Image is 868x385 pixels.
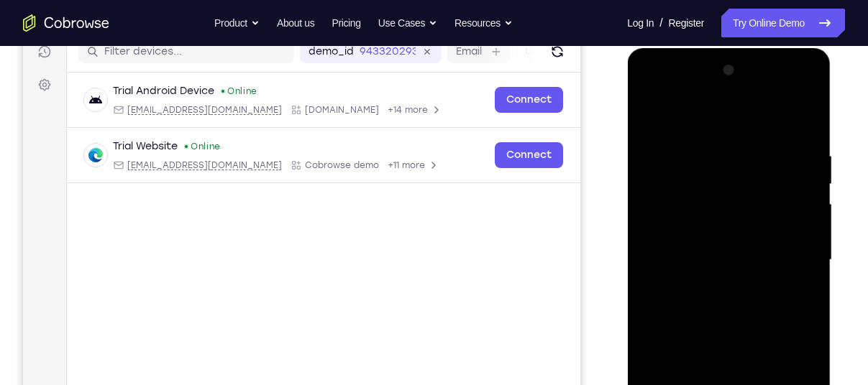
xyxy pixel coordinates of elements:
button: Resources [454,9,513,37]
div: Trial Android Device [90,87,191,101]
div: Email [90,107,259,119]
a: Register [669,9,704,37]
label: User ID [502,47,539,62]
div: Open device details [44,131,557,186]
label: Email [433,47,459,62]
a: Connect [472,90,540,116]
a: Pricing [332,9,360,37]
h1: Connect [55,9,134,32]
div: Online [197,88,234,100]
a: Connect [472,145,540,171]
div: New devices found. [198,93,201,96]
input: Filter devices... [81,47,262,62]
span: web@example.com [104,162,259,174]
span: Cobrowse.io [282,107,356,119]
label: demo_id [285,47,331,62]
a: Log In [627,9,654,37]
div: App [268,162,356,174]
div: Trial Website [90,142,155,157]
a: About us [277,9,314,37]
div: Online [160,144,198,155]
div: New devices found. [162,148,165,151]
span: +11 more [365,162,402,174]
span: android@example.com [104,107,259,119]
button: Product [214,9,260,37]
div: App [268,107,356,119]
button: Use Cases [378,9,437,37]
a: Go to the home page [23,14,109,32]
div: Open device details [44,75,557,131]
a: Try Online Demo [721,9,845,37]
span: Cobrowse demo [282,162,356,174]
button: Refresh [523,43,546,66]
div: Email [90,162,259,174]
span: +14 more [365,107,405,119]
span: / [659,14,662,32]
